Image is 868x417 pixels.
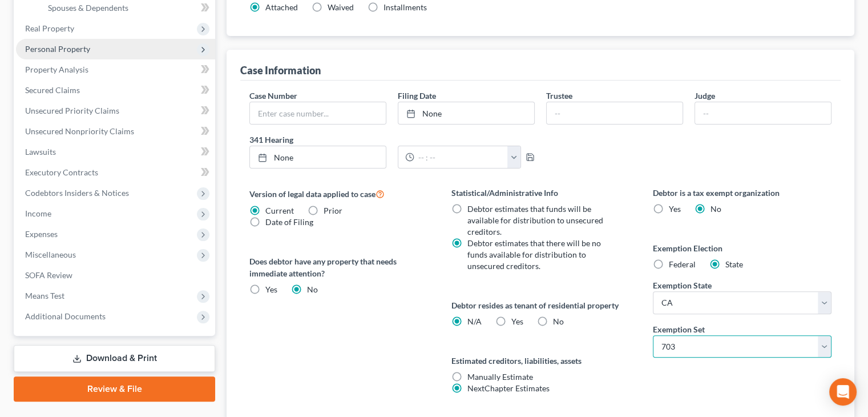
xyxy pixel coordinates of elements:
span: No [710,204,721,214]
span: Personal Property [25,44,90,54]
a: Unsecured Priority Claims [16,101,215,121]
a: Secured Claims [16,80,215,101]
span: Secured Claims [25,85,80,95]
span: Date of Filing [265,217,313,227]
a: Executory Contracts [16,162,215,183]
span: Yes [669,204,681,214]
span: Unsecured Priority Claims [25,106,119,115]
span: Current [265,206,294,215]
span: NextChapter Estimates [467,383,550,393]
label: Exemption Set [653,323,705,335]
label: Estimated creditors, liabilities, assets [451,355,630,367]
span: State [725,259,743,269]
a: Lawsuits [16,142,215,162]
a: Review & File [14,376,215,402]
span: Prior [324,206,342,215]
span: SOFA Review [25,270,72,280]
label: Filing Date [398,90,436,102]
label: Exemption Election [653,242,831,254]
span: Debtor estimates that there will be no funds available for distribution to unsecured creditors. [467,238,601,271]
span: Waived [328,2,354,12]
span: No [553,316,564,326]
input: -- : -- [414,146,507,168]
span: Executory Contracts [25,167,98,177]
span: N/A [467,316,482,326]
label: Debtor resides as tenant of residential property [451,299,630,311]
span: Spouses & Dependents [48,3,128,13]
span: Installments [383,2,427,12]
span: Expenses [25,229,58,239]
input: -- [547,102,683,124]
a: Unsecured Nonpriority Claims [16,121,215,142]
span: Unsecured Nonpriority Claims [25,126,134,136]
span: Manually Estimate [467,372,533,382]
a: Download & Print [14,345,215,372]
input: -- [695,102,831,124]
a: None [398,102,534,124]
span: Yes [511,316,523,326]
span: Real Property [25,23,74,33]
label: 341 Hearing [244,134,540,146]
label: Case Number [249,90,297,102]
a: SOFA Review [16,265,215,286]
label: Statistical/Administrative Info [451,187,630,199]
span: Codebtors Insiders & Notices [25,188,129,198]
label: Does debtor have any property that needs immediate attention? [249,255,428,279]
span: Property Analysis [25,65,88,74]
div: Case Information [240,63,321,77]
span: Federal [669,259,696,269]
input: Enter case number... [250,102,386,124]
a: None [250,146,386,168]
a: Property Analysis [16,59,215,80]
span: Yes [265,284,277,294]
span: Income [25,209,51,218]
label: Trustee [546,90,572,102]
span: Attached [265,2,298,12]
label: Judge [695,90,715,102]
span: Additional Documents [25,311,106,321]
label: Exemption State [653,279,712,291]
span: No [307,284,318,294]
span: Lawsuits [25,147,56,157]
div: Open Intercom Messenger [829,378,857,406]
label: Version of legal data applied to case [249,187,428,201]
label: Debtor is a tax exempt organization [653,187,831,199]
span: Debtor estimates that funds will be available for distribution to unsecured creditors. [467,204,603,236]
span: Miscellaneous [25,250,76,259]
span: Means Test [25,291,64,300]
